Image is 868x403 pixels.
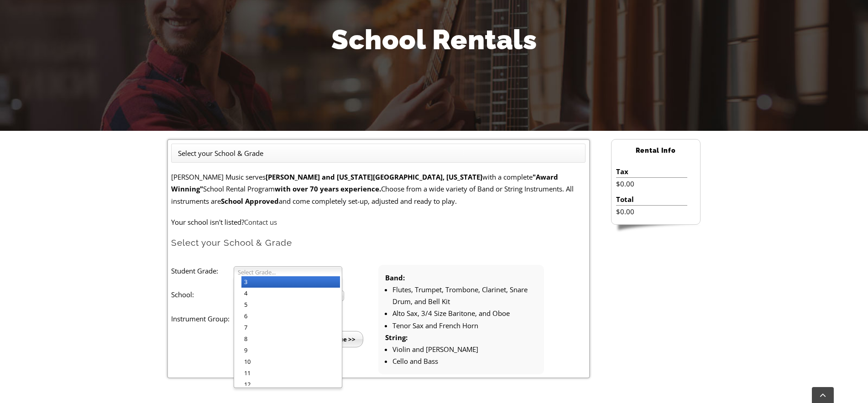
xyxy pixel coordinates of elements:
li: 11 [241,367,340,379]
strong: [PERSON_NAME] and [US_STATE][GEOGRAPHIC_DATA], [US_STATE] [266,172,482,181]
li: Tax [616,165,687,178]
li: $0.00 [616,206,687,217]
h2: Rental Info [612,143,700,159]
li: 8 [241,333,340,345]
li: Total [616,193,687,206]
li: Alto Sax, 3/4 Size Baritone, and Oboe [392,307,537,319]
li: 10 [241,356,340,367]
li: 5 [241,299,340,310]
li: Cello and Bass [392,355,537,367]
label: Instrument Group: [171,313,233,325]
li: Tenor Sax and French Horn [392,320,537,331]
strong: with over 70 years experience. [275,184,381,193]
li: 3 [241,276,340,288]
a: Contact us [244,217,277,227]
li: 4 [241,288,340,299]
label: Student Grade: [171,265,233,277]
span: Select Grade... [238,267,330,278]
strong: School Approved [221,196,279,206]
li: Violin and [PERSON_NAME] [392,343,537,355]
p: [PERSON_NAME] Music serves with a complete School Rental Program Choose from a wide variety of Ba... [171,171,586,207]
li: $0.00 [616,178,687,190]
li: 6 [241,310,340,322]
li: 12 [241,379,340,390]
strong: String: [385,333,408,342]
h1: School Rentals [167,21,701,59]
li: 7 [241,322,340,333]
li: Flutes, Trumpet, Trombone, Clarinet, Snare Drum, and Bell Kit [392,284,537,308]
p: Your school isn't listed? [171,216,586,228]
h2: Select your School & Grade [171,237,586,248]
li: Select your School & Grade [178,147,263,159]
li: 9 [241,345,340,356]
strong: Band: [385,273,405,282]
label: School: [171,289,233,300]
img: sidebar-footer.png [611,225,701,233]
